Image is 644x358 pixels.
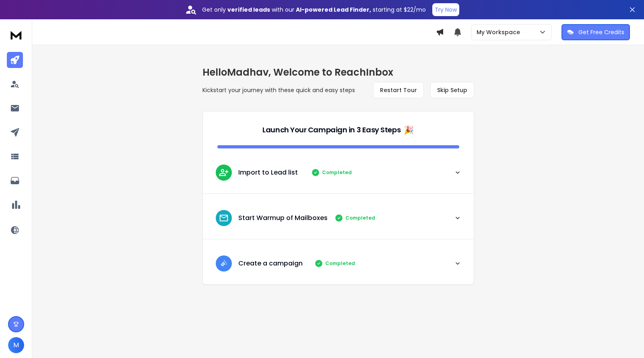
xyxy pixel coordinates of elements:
button: leadCreate a campaignCompleted [203,249,474,284]
span: 🎉 [404,124,414,136]
p: Get only with our starting at $22/mo [202,6,426,14]
button: leadStart Warmup of MailboxesCompleted [203,204,474,239]
button: leadImport to Lead listCompleted [203,158,474,193]
p: Import to Lead list [238,168,298,177]
button: Skip Setup [430,82,474,98]
p: Completed [322,169,352,176]
button: Get Free Credits [561,24,630,40]
button: M [8,337,24,353]
p: My Workspace [477,28,523,36]
button: Try Now [432,3,459,16]
img: logo [8,27,24,42]
p: Completed [325,260,355,267]
img: lead [219,167,229,177]
h1: Hello Madhav , Welcome to ReachInbox [202,66,474,79]
p: Try Now [435,6,457,14]
p: Create a campaign [238,259,303,268]
p: Start Warmup of Mailboxes [238,213,328,223]
p: Completed [345,215,375,221]
button: Restart Tour [373,82,424,98]
strong: verified leads [227,6,270,14]
p: Get Free Credits [578,28,624,36]
img: lead [219,258,229,268]
p: Kickstart your journey with these quick and easy steps [202,86,355,94]
strong: AI-powered Lead Finder, [296,6,371,14]
p: Launch Your Campaign in 3 Easy Steps [262,124,400,136]
img: lead [219,213,229,223]
span: Skip Setup [437,86,467,94]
